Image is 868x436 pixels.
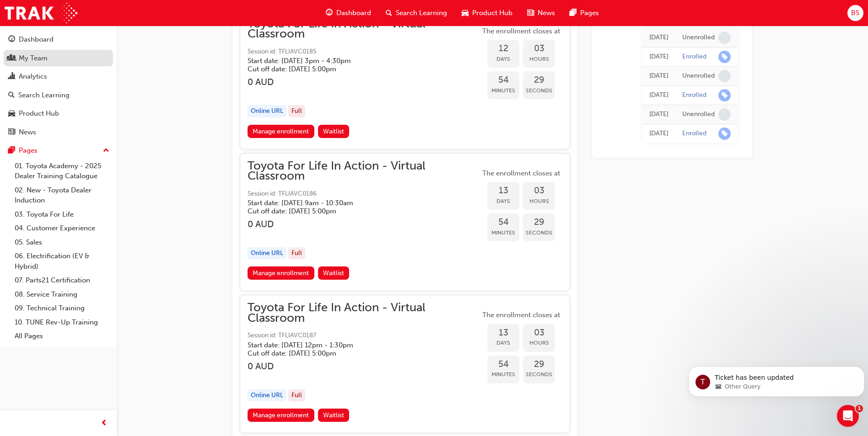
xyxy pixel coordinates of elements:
span: Seconds [523,228,555,238]
img: Trak [5,3,77,23]
div: Thu Feb 27 2025 09:21:15 GMT+1100 (Australian Eastern Daylight Time) [649,128,669,139]
h5: Cut off date: [DATE] 5:00pm [248,65,465,73]
a: Dashboard [4,31,113,48]
div: Thu Apr 24 2025 09:10:54 GMT+1000 (Australian Eastern Standard Time) [649,52,669,62]
span: 29 [523,217,555,228]
span: 54 [487,359,519,370]
span: Waitlist [323,269,344,277]
a: 09. Technical Training [11,301,113,315]
a: Manage enrollment [248,409,314,422]
span: guage-icon [8,36,15,44]
span: 29 [523,359,555,370]
span: Session id: TFLIAVC0185 [248,47,480,57]
span: Hours [523,196,555,207]
span: up-icon [103,145,109,157]
a: Analytics [4,68,113,85]
a: 03. Toyota For Life [11,207,113,222]
span: Minutes [487,228,519,238]
span: learningRecordVerb_ENROLL-icon [718,128,731,140]
a: Manage enrollment [248,266,314,280]
div: Full [288,247,305,260]
a: Search Learning [4,87,113,104]
a: guage-iconDashboard [318,4,378,22]
span: 03 [523,328,555,338]
div: Enrolled [682,53,706,61]
span: learningRecordVerb_NONE-icon [718,32,731,44]
a: news-iconNews [520,4,562,22]
span: Minutes [487,85,519,96]
div: Unenrolled [682,72,715,80]
span: The enrollment closes at [480,310,562,320]
span: Toyota For Life In Action - Virtual Classroom [248,19,480,39]
a: 01. Toyota Academy - 2025 Dealer Training Catalogue [11,159,113,183]
div: Thu Apr 24 2025 09:10:24 GMT+1000 (Australian Eastern Standard Time) [649,71,669,81]
button: Toyota For Life In Action - Virtual ClassroomSession id: TFLIAVC0186Start date: [DATE] 9am - 10:3... [248,161,562,284]
a: My Team [4,50,113,67]
div: Online URL [248,247,286,260]
a: Product Hub [4,105,113,122]
a: 04. Customer Experience [11,221,113,235]
h5: Start date: [DATE] 9am - 10:30am [248,199,465,207]
a: car-iconProduct Hub [454,4,520,22]
div: Full [288,389,305,402]
button: Toyota For Life In Action - Virtual ClassroomSession id: TFLIAVC0187Start date: [DATE] 12pm - 1:3... [248,303,562,425]
span: search-icon [8,91,15,100]
div: Thu Feb 27 2025 09:23:30 GMT+1100 (Australian Eastern Daylight Time) [649,109,669,120]
div: Enrolled [682,129,706,138]
span: Seconds [523,369,555,380]
a: All Pages [11,329,113,343]
iframe: Intercom notifications message [685,347,868,411]
a: News [4,124,113,141]
div: Unenrolled [682,110,715,119]
h3: 0 AUD [248,361,480,372]
span: Days [487,338,519,348]
span: 13 [487,328,519,338]
span: learningRecordVerb_ENROLL-icon [718,89,731,101]
div: My Team [19,53,48,64]
a: 07. Parts21 Certification [11,273,113,287]
span: 54 [487,217,519,228]
span: Waitlist [323,128,344,135]
span: The enrollment closes at [480,26,562,37]
div: Product Hub [19,108,59,119]
span: prev-icon [101,418,108,429]
span: learningRecordVerb_NONE-icon [718,108,731,121]
button: Waitlist [318,266,350,280]
span: pages-icon [8,147,15,155]
h3: 0 AUD [248,219,480,229]
button: Waitlist [318,409,350,422]
a: 06. Electrification (EV & Hybrid) [11,249,113,273]
span: search-icon [386,7,392,19]
span: The enrollment closes at [480,168,562,179]
span: news-icon [8,128,15,137]
h3: 0 AUD [248,77,480,87]
div: Enrolled [682,91,706,100]
span: 12 [487,43,519,54]
span: Hours [523,338,555,348]
span: Toyota For Life In Action - Virtual Classroom [248,303,480,323]
div: Search Learning [18,90,70,101]
button: Pages [4,142,113,159]
span: learningRecordVerb_ENROLL-icon [718,51,731,63]
span: Toyota For Life In Action - Virtual Classroom [248,161,480,181]
span: news-icon [527,7,534,19]
span: learningRecordVerb_NONE-icon [718,70,731,82]
span: car-icon [8,110,15,118]
span: 03 [523,43,555,54]
span: 1 [856,405,863,412]
div: Unenrolled [682,33,715,42]
span: Pages [580,8,599,18]
iframe: Intercom live chat [837,405,859,427]
span: Session id: TFLIAVC0186 [248,189,480,199]
span: chart-icon [8,73,15,81]
span: News [538,8,555,18]
a: 08. Service Training [11,287,113,302]
span: Dashboard [336,8,371,18]
span: BS [851,8,859,18]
